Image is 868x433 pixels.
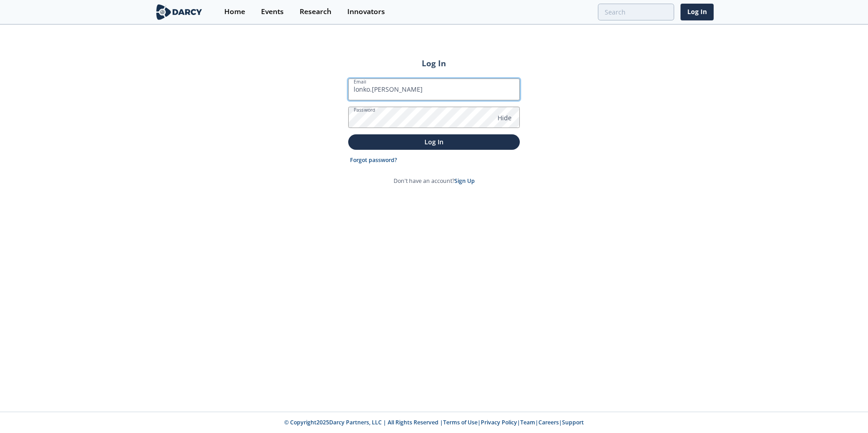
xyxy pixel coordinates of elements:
button: Log In [348,134,520,149]
a: Log In [681,4,714,20]
input: Advanced Search [598,4,674,20]
label: Password [354,106,375,113]
p: Don't have an account? [394,177,475,185]
a: Support [562,418,584,426]
p: © Copyright 2025 Darcy Partners, LLC | All Rights Reserved | | | | | [98,418,770,427]
div: Research [300,8,331,15]
div: Innovators [347,8,385,15]
a: Terms of Use [443,418,478,426]
p: Log In [355,137,513,147]
label: Email [354,78,366,85]
a: Team [520,418,535,426]
h2: Log In [348,57,520,69]
a: Sign Up [454,177,475,185]
div: Events [261,8,284,15]
div: Home [224,8,245,15]
img: logo-wide.svg [154,4,204,20]
a: Forgot password? [350,156,397,164]
a: Careers [538,418,559,426]
a: Privacy Policy [481,418,517,426]
span: Hide [498,113,512,123]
